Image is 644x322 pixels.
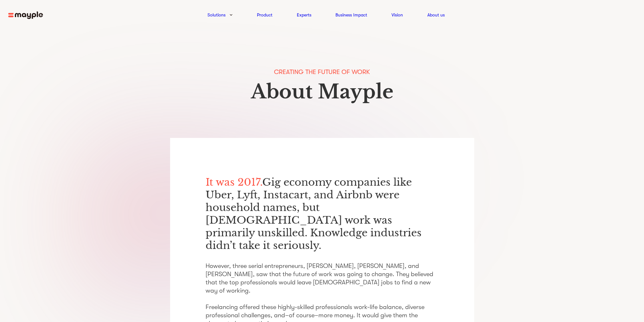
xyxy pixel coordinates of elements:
a: Product [257,11,272,19]
a: Vision [392,11,403,19]
a: Solutions [207,11,226,19]
p: Gig economy companies like Uber, Lyft, Instacart, and Airbnb were household names, but [DEMOGRAPH... [206,176,439,252]
a: Experts [297,11,311,19]
a: About us [427,11,445,19]
img: mayple-logo [8,11,43,19]
a: Business Impact [335,11,367,19]
img: arrow-down [230,14,233,16]
span: It was 2017. [206,176,262,189]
